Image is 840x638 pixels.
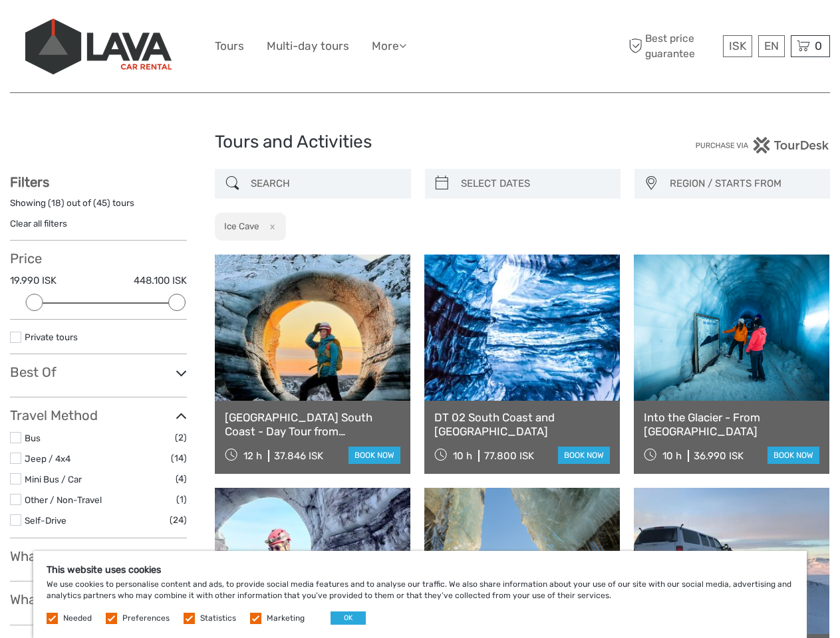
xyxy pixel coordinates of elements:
[10,251,187,266] h3: Price
[261,219,279,233] button: x
[267,613,305,624] label: Marketing
[200,613,236,624] label: Statistics
[51,197,61,209] label: 18
[664,173,823,195] button: REGION / STARTS FROM
[175,430,187,445] span: (2)
[768,447,819,464] a: book now
[176,471,187,486] span: (4)
[47,564,793,576] h5: This website uses cookies
[176,492,187,507] span: (1)
[267,37,349,56] a: Multi-day tours
[644,411,819,438] a: Into the Glacier - From [GEOGRAPHIC_DATA]
[695,137,830,154] img: PurchaseViaTourDesk.png
[10,548,187,564] h3: What do you want to see?
[484,450,534,462] div: 77.800 ISK
[10,274,57,288] label: 19.990 ISK
[63,613,92,624] label: Needed
[25,474,82,484] a: Mini Bus / Car
[134,274,187,288] label: 448.100 ISK
[153,21,169,37] button: Open LiveChat chat widget
[274,450,323,462] div: 37.846 ISK
[10,407,187,423] h3: Travel Method
[170,512,187,528] span: (24)
[122,613,170,624] label: Preferences
[372,37,406,56] a: More
[243,450,262,462] span: 12 h
[758,35,785,57] div: EN
[215,132,625,153] h1: Tours and Activities
[25,19,172,74] img: 523-13fdf7b0-e410-4b32-8dc9-7907fc8d33f7_logo_big.jpg
[813,39,824,53] span: 0
[19,23,150,34] p: We're away right now. Please check back later!
[662,450,682,462] span: 10 h
[33,551,807,638] div: We use cookies to personalise content and ads, to provide social media features and to analyse ou...
[10,218,67,229] a: Clear all filters
[456,172,614,195] input: SELECT DATES
[694,450,744,462] div: 36.990 ISK
[224,221,259,231] h2: Ice Cave
[25,494,102,505] a: Other / Non-Travel
[215,37,244,56] a: Tours
[25,453,70,464] a: Jeep / 4x4
[453,450,472,462] span: 10 h
[225,411,400,438] a: [GEOGRAPHIC_DATA] South Coast - Day Tour from [GEOGRAPHIC_DATA]
[25,515,67,526] a: Self-Drive
[10,591,187,607] h3: What do you want to do?
[10,197,187,217] div: Showing ( ) out of ( ) tours
[10,174,49,190] strong: Filters
[349,447,400,464] a: book now
[558,447,610,464] a: book now
[171,451,187,466] span: (14)
[25,332,78,342] a: Private tours
[10,364,187,380] h3: Best Of
[25,433,41,443] a: Bus
[96,197,107,209] label: 45
[729,39,746,53] span: ISK
[331,611,366,625] button: OK
[434,411,610,438] a: DT 02 South Coast and [GEOGRAPHIC_DATA]
[625,31,720,60] span: Best price guarantee
[245,172,404,195] input: SEARCH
